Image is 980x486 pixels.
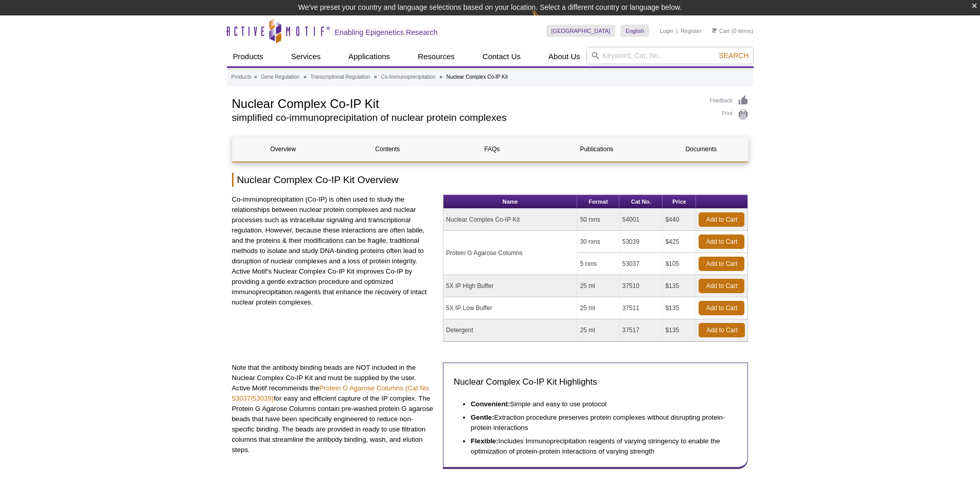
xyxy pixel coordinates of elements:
[232,384,431,402] a: Protein G Agarose Columns (Cat No. 53037/53039)
[471,396,727,409] li: Simple and easy to use protocol
[311,73,370,82] a: Transcriptional Regulation
[471,400,510,408] strong: Convenient:
[546,25,616,37] a: [GEOGRAPHIC_DATA]
[619,209,663,231] td: 54001
[710,109,749,120] a: Print
[476,47,527,66] a: Contact Us
[285,47,327,66] a: Services
[443,275,577,297] td: 5X IP High Buffer
[542,47,586,66] a: About Us
[531,8,559,32] img: Change Here
[619,195,663,209] th: Cat No.
[254,74,257,80] li: »
[439,74,442,80] li: »
[471,413,494,421] strong: Gentle:
[663,209,696,231] td: $440
[232,113,700,122] h2: simplified co-immunoprecipitation of nuclear protein complexes
[577,319,619,341] td: 25 ml
[443,319,577,341] td: Detergent
[471,409,727,433] li: Extraction procedure preserves protein complexes without disrupting protein-protein interactions
[586,47,754,64] input: Keyword, Cat. No.
[699,257,744,271] a: Add to Cart
[454,376,737,388] h3: Nuclear Complex Co-IP Kit Highlights
[663,297,696,319] td: $135
[471,437,498,445] strong: Flexible:
[232,173,749,187] h2: Nuclear Complex Co-IP Kit Overview
[660,27,673,34] a: Login
[619,231,663,253] td: 53039
[710,95,749,106] a: Feedback
[577,209,619,231] td: 50 rxns
[374,74,377,80] li: »
[342,47,396,66] a: Applications
[619,253,663,275] td: 53037
[663,195,696,209] th: Price
[577,253,619,275] td: 5 rxns
[716,51,752,60] button: Search
[712,25,754,37] li: (0 items)
[443,209,577,231] td: Nuclear Complex Co-IP Kit
[412,47,461,66] a: Resources
[471,433,727,457] li: Includes Immunoprecipitation reagents of varying stringency to enable the optimization of protein...
[699,235,744,249] a: Add to Cart
[650,137,752,161] a: Documents
[663,275,696,297] td: $135
[663,231,696,253] td: $425
[443,231,577,275] td: Protein G Agarose Columns
[619,297,663,319] td: 37511
[577,231,619,253] td: 30 rxns
[712,27,730,34] a: Cart
[620,25,649,37] a: English
[577,275,619,297] td: 25 ml
[577,297,619,319] td: 25 ml
[676,25,678,37] li: |
[233,137,334,161] a: Overview
[577,195,619,209] th: Format
[261,73,299,82] a: Gene Regulation
[441,137,543,161] a: FAQs
[681,27,702,34] a: Register
[232,194,436,308] p: Co-immunoprecipitation (Co-IP) is often used to study the relationships between nuclear protein c...
[335,28,438,37] h2: Enabling Epigenetics Research
[699,301,744,315] a: Add to Cart
[699,323,745,337] a: Add to Cart
[443,297,577,319] td: 5X IP Low Buffer
[619,275,663,297] td: 37510
[337,137,438,161] a: Contents
[719,51,749,60] span: Search
[663,319,696,341] td: $135
[231,73,252,82] a: Products
[699,279,744,293] a: Add to Cart
[232,95,700,111] h1: Nuclear Complex Co-IP Kit
[227,47,270,66] a: Products
[663,253,696,275] td: $105
[447,74,508,80] li: Nuclear Complex Co-IP Kit
[381,73,435,82] a: Co-Immunoprecipitation
[712,28,717,33] img: Your Cart
[699,212,744,227] a: Add to Cart
[443,195,577,209] th: Name
[619,319,663,341] td: 37517
[304,74,307,80] li: »
[546,137,647,161] a: Publications
[232,363,436,455] p: Note that the antibody binding beads are NOT included in the Nuclear Complex Co-IP Kit and must b...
